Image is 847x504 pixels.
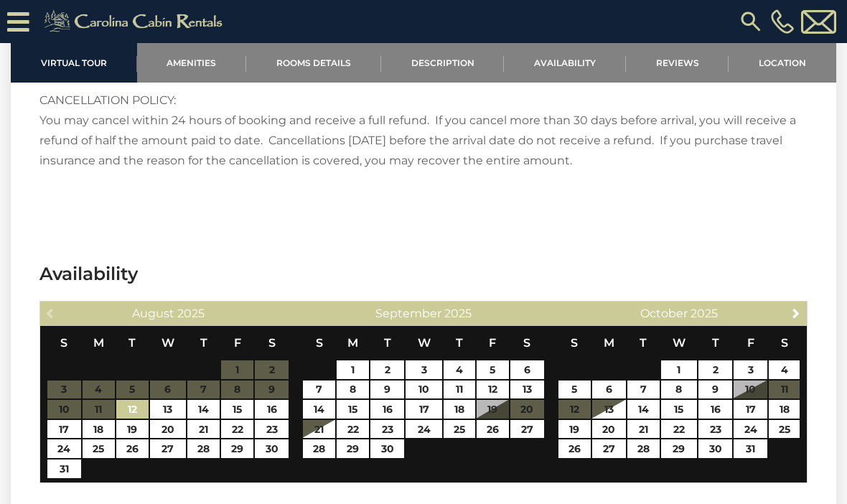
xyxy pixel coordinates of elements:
[200,336,207,350] span: Thursday
[162,336,174,350] span: Wednesday
[734,420,767,439] a: 24
[444,360,474,379] a: 4
[747,336,754,350] span: Friday
[347,336,358,350] span: Monday
[712,336,719,350] span: Thursday
[39,261,808,286] h3: Availability
[47,459,81,478] a: 31
[787,304,805,322] a: Next
[116,400,149,419] a: 12
[477,360,509,379] a: 5
[406,381,442,399] a: 10
[640,307,688,320] span: October
[627,439,660,458] a: 28
[592,400,626,419] a: 13
[769,360,800,379] a: 4
[406,420,442,439] a: 24
[604,336,614,350] span: Monday
[221,439,253,458] a: 29
[268,336,276,350] span: Saturday
[769,420,800,439] a: 25
[370,360,404,379] a: 2
[661,439,698,458] a: 29
[504,43,626,83] a: Availability
[781,336,788,350] span: Saturday
[698,439,732,458] a: 30
[444,307,472,320] span: 2025
[150,400,187,419] a: 13
[592,439,626,458] a: 27
[47,420,81,439] a: 17
[627,381,660,399] a: 7
[337,381,369,399] a: 8
[767,9,797,34] a: [PHONE_NUMBER]
[370,439,404,458] a: 30
[316,336,323,350] span: Sunday
[698,420,732,439] a: 23
[406,400,442,419] a: 17
[627,400,660,419] a: 14
[116,439,149,458] a: 26
[303,400,335,419] a: 14
[255,400,289,419] a: 16
[246,43,381,83] a: Rooms Details
[381,43,505,83] a: Description
[116,420,149,439] a: 19
[734,400,767,419] a: 17
[150,439,187,458] a: 27
[11,43,137,83] a: Virtual Tour
[221,400,253,419] a: 15
[698,400,732,419] a: 16
[734,360,767,379] a: 3
[187,439,220,458] a: 28
[769,400,800,419] a: 18
[370,420,404,439] a: 23
[370,381,404,399] a: 9
[627,420,660,439] a: 21
[337,400,369,419] a: 15
[418,336,431,350] span: Wednesday
[337,360,369,379] a: 1
[626,43,729,83] a: Reviews
[187,400,220,419] a: 14
[698,381,732,399] a: 9
[375,307,441,320] span: September
[60,336,67,350] span: Sunday
[592,420,626,439] a: 20
[83,420,115,439] a: 18
[571,336,578,350] span: Sunday
[370,400,404,419] a: 16
[83,439,115,458] a: 25
[255,439,289,458] a: 30
[444,420,474,439] a: 25
[592,381,626,399] a: 6
[477,420,509,439] a: 26
[640,336,647,350] span: Tuesday
[137,43,247,83] a: Amenities
[255,420,289,439] a: 23
[510,420,544,439] a: 27
[698,360,732,379] a: 2
[128,336,136,350] span: Tuesday
[661,360,698,379] a: 1
[691,307,718,320] span: 2025
[303,381,335,399] a: 7
[221,420,253,439] a: 22
[510,360,544,379] a: 6
[132,307,174,320] span: August
[93,336,104,350] span: Monday
[337,439,369,458] a: 29
[187,420,220,439] a: 21
[303,439,335,458] a: 28
[337,420,369,439] a: 22
[738,9,764,34] img: search-regular.svg
[734,439,767,458] a: 31
[790,307,802,319] span: Next
[661,400,698,419] a: 15
[444,400,474,419] a: 18
[37,7,235,36] img: Khaki-logo.png
[303,420,335,439] a: 21
[558,439,591,458] a: 26
[558,420,591,439] a: 19
[47,439,81,458] a: 24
